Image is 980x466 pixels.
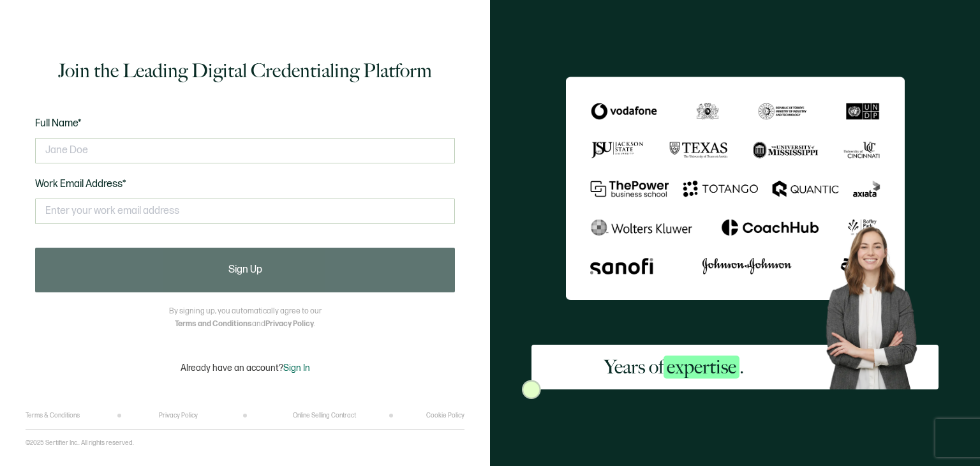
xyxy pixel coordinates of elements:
[35,178,126,190] span: Work Email Address*
[175,319,252,329] a: Terms and Conditions
[35,138,455,163] input: Jane Doe
[181,363,310,373] p: Already have an account?
[26,439,134,447] p: ©2025 Sertifier Inc.. All rights reserved.
[26,412,80,419] a: Terms & Conditions
[265,319,314,329] a: Privacy Policy
[35,199,455,224] input: Enter your work email address
[816,218,938,389] img: Sertifier Signup - Years of <span class="strong-h">expertise</span>. Hero
[35,117,82,130] span: Full Name*
[228,265,262,275] span: Sign Up
[293,412,356,419] a: Online Selling Contract
[283,363,310,373] span: Sign In
[35,248,455,292] button: Sign Up
[58,58,432,84] h1: Join the Leading Digital Credentialing Platform
[566,77,905,300] img: Sertifier Signup - Years of <span class="strong-h">expertise</span>.
[169,305,322,331] p: By signing up, you automatically agree to our and .
[522,380,541,399] img: Sertifier Signup
[604,354,744,380] h2: Years of .
[426,412,464,419] a: Cookie Policy
[664,356,739,379] span: expertise
[159,412,198,419] a: Privacy Policy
